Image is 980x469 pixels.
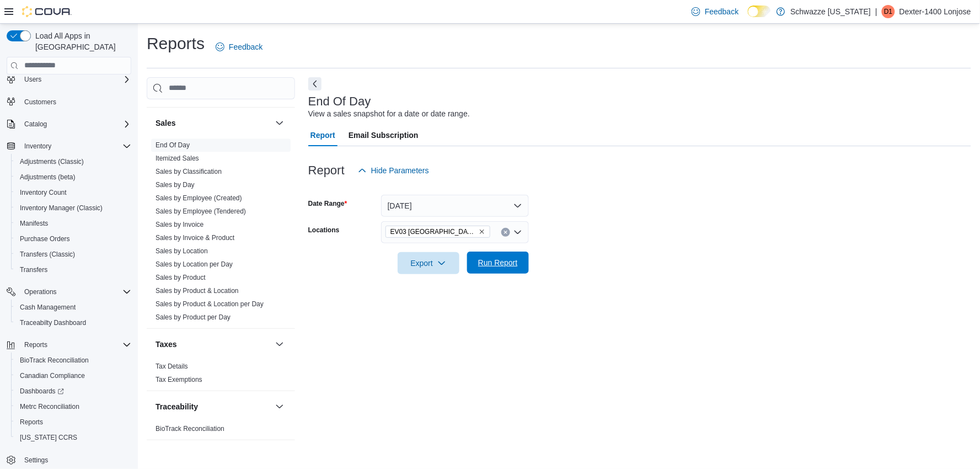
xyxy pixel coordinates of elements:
span: Adjustments (Classic) [20,157,84,166]
a: Canadian Compliance [15,369,89,382]
span: Metrc Reconciliation [20,402,79,411]
button: Users [2,72,136,87]
button: Next [308,77,322,90]
button: Operations [2,284,136,300]
a: End Of Day [156,141,190,149]
a: Tax Exemptions [156,376,202,383]
span: Cash Management [15,301,131,314]
span: Sales by Invoice [156,220,204,229]
span: Users [24,75,41,84]
span: Cash Management [20,303,76,312]
div: Sales [147,138,295,328]
span: Washington CCRS [15,431,131,444]
span: Report [310,124,335,146]
button: Adjustments (beta) [11,169,136,185]
a: Tax Details [156,363,188,370]
button: [US_STATE] CCRS [11,430,136,445]
span: Inventory [24,142,51,151]
span: BioTrack Reconciliation [15,354,131,367]
span: [US_STATE] CCRS [20,433,77,442]
span: Load All Apps in [GEOGRAPHIC_DATA] [31,30,131,52]
span: Purchase Orders [15,232,131,246]
span: Metrc Reconciliation [15,400,131,413]
a: Sales by Day [156,181,195,189]
span: Itemized Sales [156,154,199,163]
a: Customers [20,95,61,109]
span: Sales by Employee (Created) [156,194,242,202]
button: Taxes [156,339,271,350]
button: Catalog [2,116,136,132]
button: Traceabilty Dashboard [11,315,136,331]
span: Run Report [478,257,518,268]
button: Taxes [273,338,286,351]
span: Canadian Compliance [20,371,85,380]
a: Inventory Manager (Classic) [15,201,107,215]
h3: End Of Day [308,95,371,108]
span: Adjustments (beta) [20,173,76,182]
span: Reports [20,338,131,351]
h3: Sales [156,118,176,129]
a: Sales by Invoice [156,221,204,228]
label: Locations [308,226,340,234]
a: Reports [15,415,47,429]
span: BioTrack Reconciliation [156,424,224,433]
span: Sales by Employee (Tendered) [156,207,246,216]
button: Sales [156,118,271,129]
span: Dark Mode [748,17,748,18]
a: Traceabilty Dashboard [15,316,90,329]
p: Dexter-1400 Lonjose [899,5,971,18]
h3: Taxes [156,339,177,350]
span: Reports [15,415,131,429]
button: [DATE] [381,195,529,217]
p: | [875,5,877,18]
a: Sales by Product & Location [156,287,239,295]
a: Manifests [15,217,52,230]
span: Transfers [20,265,47,274]
span: Sales by Product per Day [156,313,231,322]
a: BioTrack Reconciliation [156,425,224,433]
a: Sales by Classification [156,168,222,175]
a: Sales by Product & Location per Day [156,300,264,308]
button: Sales [273,116,286,130]
div: Traceability [147,422,295,440]
button: Inventory [20,140,56,153]
span: Transfers [15,263,131,276]
a: Dashboards [11,383,136,399]
button: Remove EV03 West Central from selection in this group [479,228,485,235]
a: Cash Management [15,301,80,314]
span: Inventory Count [15,186,131,199]
span: Settings [20,453,131,467]
button: Transfers [11,262,136,278]
span: Sales by Product & Location [156,286,239,295]
a: Inventory Count [15,186,71,199]
button: Catalog [20,118,51,131]
span: Traceabilty Dashboard [20,318,86,327]
p: Schwazze [US_STATE] [791,5,871,18]
button: Traceability [273,400,286,413]
span: Manifests [20,219,48,228]
span: Operations [24,287,57,296]
a: Feedback [687,1,743,23]
span: Manifests [15,217,131,230]
span: Dashboards [20,387,64,396]
a: Settings [20,454,52,467]
span: Adjustments (beta) [15,170,131,184]
button: Cash Management [11,300,136,315]
button: Open list of options [513,228,522,237]
span: EV03 West Central [385,226,490,238]
button: Users [20,73,46,86]
div: Taxes [147,360,295,391]
span: Catalog [24,120,47,129]
span: Hide Parameters [371,165,429,176]
span: Settings [24,456,48,465]
span: Dashboards [15,385,131,398]
button: Traceability [156,401,271,412]
span: Sales by Invoice & Product [156,233,234,242]
span: Export [404,252,453,274]
a: Sales by Product per Day [156,313,231,321]
span: Operations [20,285,131,299]
span: Sales by Location [156,247,208,255]
span: Canadian Compliance [15,369,131,382]
span: Transfers (Classic) [15,248,131,261]
button: Inventory [2,138,136,154]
